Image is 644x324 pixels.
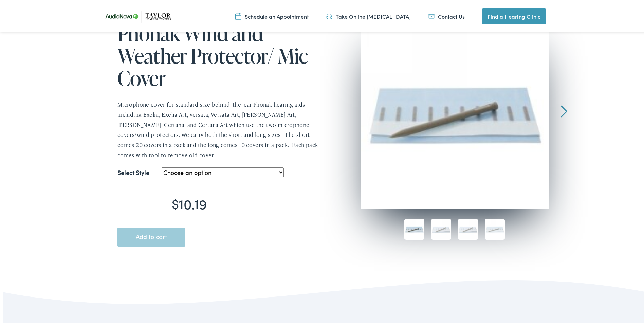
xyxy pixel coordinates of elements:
img: Long Phonak wind and weather/mic protector. [404,218,424,238]
span: $ [172,193,179,212]
img: utility icon [428,11,435,19]
a: Contact Us [428,11,465,19]
img: Long Phonak wind and weather/mic protector. [361,19,549,208]
label: Select Style [117,165,149,177]
img: Phonak Wind and Weather Protector/ Mic Cover [485,218,505,238]
a: Find a Hearing Clinic [482,7,546,23]
h1: Phonak Wind and Weather Protector/ Mic Cover [117,21,325,88]
a: Take Online [MEDICAL_DATA] [326,11,411,19]
span: Microphone cover for standard size behind-the-ear Phonak hearing aids including Exelia, Exelia Ar... [117,99,318,158]
img: Short Phonak wind and weather/mic protector. [431,218,451,238]
a: Schedule an Appointment [235,11,309,19]
button: Add to cart [117,226,185,245]
bdi: 10.19 [172,193,207,212]
img: utility icon [326,11,332,19]
img: utility icon [235,11,241,19]
img: Phonak Wind and Weather Protector/ Mic Cover [458,218,478,238]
